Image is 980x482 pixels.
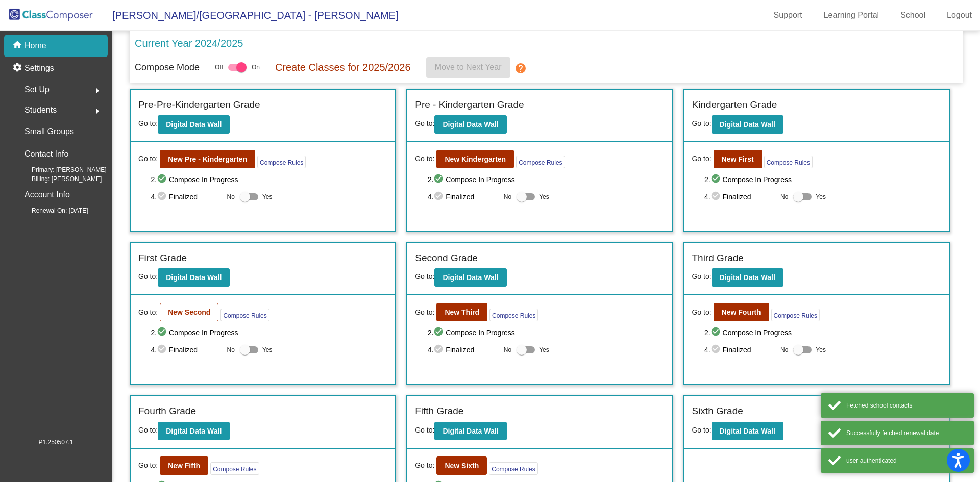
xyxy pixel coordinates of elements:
span: Go to: [138,426,158,434]
label: Kindergarten Grade [692,97,777,112]
span: Yes [539,344,549,356]
mat-icon: arrow_right [91,85,104,97]
button: New Second [160,303,218,321]
span: Go to: [692,154,711,164]
mat-icon: check_circle [157,173,169,186]
b: Digital Data Wall [166,120,222,129]
button: Digital Data Wall [434,268,506,287]
label: Third Grade [692,251,743,266]
mat-icon: check_circle [157,326,169,339]
b: New Fifth [168,462,200,470]
b: New Fourth [722,308,761,316]
span: Set Up [24,83,50,97]
a: School [892,7,934,23]
button: Compose Rules [516,156,565,168]
span: Go to: [415,460,434,471]
button: Digital Data Wall [158,268,230,287]
b: Digital Data Wall [443,273,498,282]
mat-icon: check_circle [433,344,446,356]
mat-icon: check_circle [433,191,446,203]
p: Small Groups [24,124,74,139]
span: Yes [816,344,826,356]
b: New Kindergarten [445,155,506,163]
button: New Sixth [436,456,487,475]
b: Digital Data Wall [443,120,498,129]
b: New First [722,155,754,163]
button: Compose Rules [220,309,269,321]
div: user authenticated [846,456,966,465]
span: 4. Finalized [151,344,222,356]
span: Yes [816,191,826,203]
span: No [504,192,511,201]
span: Yes [539,191,549,203]
span: No [504,345,511,354]
span: 4. Finalized [704,344,775,356]
mat-icon: help [514,62,527,74]
button: Move to Next Year [426,57,510,78]
button: Digital Data Wall [434,115,506,134]
span: Yes [262,191,273,203]
span: Go to: [138,119,158,128]
span: 4. Finalized [428,191,499,203]
label: Pre-Pre-Kindergarten Grade [138,97,260,112]
button: New Kindergarten [436,150,514,168]
button: Compose Rules [764,156,813,168]
button: New Fifth [160,456,208,475]
b: Digital Data Wall [166,273,222,282]
button: New Pre - Kindergarten [160,150,255,168]
button: New Third [436,303,487,321]
span: 2. Compose In Progress [428,326,665,339]
span: Go to: [415,272,434,281]
a: Logout [939,7,980,23]
span: Go to: [415,154,434,164]
button: Digital Data Wall [712,115,783,134]
div: Fetched school contacts [846,401,966,410]
p: Settings [24,62,54,74]
a: Learning Portal [816,7,888,23]
span: Primary: [PERSON_NAME] [15,165,107,174]
label: Sixth Grade [692,404,743,419]
mat-icon: check_circle [157,191,169,203]
button: Compose Rules [489,309,538,321]
label: Second Grade [415,251,478,266]
span: Go to: [692,307,711,318]
span: 2. Compose In Progress [151,173,387,186]
button: Compose Rules [257,156,306,168]
span: Go to: [692,426,711,434]
span: Go to: [692,272,711,281]
button: Digital Data Wall [712,268,783,287]
b: New Third [445,308,479,316]
label: First Grade [138,251,187,266]
button: Compose Rules [489,462,537,475]
span: Off [215,63,223,72]
mat-icon: settings [12,62,24,74]
span: Go to: [138,307,158,318]
span: No [780,345,788,354]
button: Compose Rules [210,462,259,475]
mat-icon: check_circle [710,173,723,186]
span: 2. Compose In Progress [151,326,387,339]
span: Go to: [138,272,158,281]
button: Compose Rules [771,309,820,321]
span: 4. Finalized [704,191,775,203]
b: Digital Data Wall [720,273,775,282]
b: Digital Data Wall [166,427,222,435]
span: Go to: [692,119,711,128]
mat-icon: check_circle [710,326,723,339]
button: New Fourth [714,303,769,321]
span: 4. Finalized [428,344,499,356]
span: On [252,63,260,72]
button: New First [714,150,762,168]
p: Current Year 2024/2025 [135,36,243,51]
mat-icon: check_circle [710,344,723,356]
span: Go to: [138,154,158,164]
a: Support [766,7,811,23]
mat-icon: check_circle [433,326,446,339]
span: 2. Compose In Progress [704,173,941,186]
button: Digital Data Wall [712,422,783,440]
p: Contact Info [24,147,68,161]
span: Go to: [415,307,434,318]
mat-icon: arrow_right [91,105,104,117]
label: Fourth Grade [138,404,196,419]
p: Compose Mode [135,61,200,74]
